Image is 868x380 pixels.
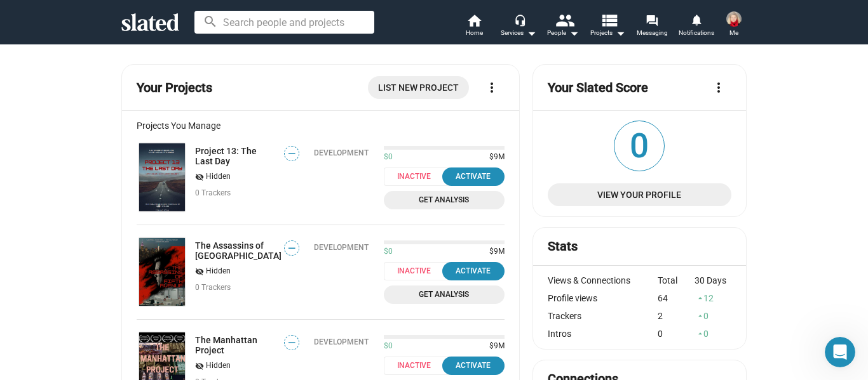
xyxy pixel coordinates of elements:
mat-icon: arrow_drop_down [613,25,628,41]
span: Inactive [384,357,452,375]
span: $0 [384,341,393,351]
div: 0 [695,311,731,321]
a: The Manhattan Project [195,335,276,355]
div: 0 [695,329,731,339]
mat-icon: view_list [600,11,618,29]
div: Activate [450,265,497,278]
a: Get Analysis [384,191,505,209]
mat-icon: arrow_drop_up [696,329,705,338]
img: The Assassins of Fifth Avenue [139,238,185,306]
mat-icon: arrow_drop_up [696,294,705,303]
a: Notifications [674,13,719,41]
a: Get Analysis [384,285,505,304]
img: Janet Walker [726,11,742,27]
button: People [541,13,585,41]
div: Projects You Manage [137,121,505,131]
span: List New Project [378,76,459,99]
span: Inactive [384,262,452,280]
span: Home [466,25,483,41]
div: Activate [450,359,497,372]
button: Janet WalkerMe [719,9,749,42]
div: Total [658,275,695,285]
span: Hidden [206,172,231,182]
span: $0 [384,247,393,257]
mat-icon: arrow_drop_down [566,25,581,41]
div: Profile views [548,293,658,303]
div: 0 [658,329,695,339]
span: — [285,148,299,160]
div: Development [314,148,369,157]
mat-card-title: Stats [548,238,578,255]
mat-icon: home [466,13,482,28]
div: 30 Days [695,275,731,285]
mat-icon: arrow_drop_up [696,311,705,320]
iframe: Intercom live chat [825,337,855,367]
span: — [285,242,299,254]
mat-icon: forum [646,14,658,26]
div: Trackers [548,311,658,321]
span: Hidden [206,266,231,277]
div: 64 [658,293,695,303]
button: Activate [442,167,505,186]
button: Projects [585,13,630,41]
mat-icon: more_vert [484,80,499,95]
mat-icon: visibility_off [195,360,204,372]
span: $9M [484,152,505,162]
div: Activate [450,170,497,183]
span: Hidden [206,361,231,371]
a: View Your Profile [548,183,731,206]
mat-icon: more_vert [711,80,726,95]
a: Messaging [630,13,674,41]
input: Search people and projects [194,11,374,34]
span: $9M [484,341,505,351]
mat-icon: people [555,11,574,29]
mat-icon: arrow_drop_down [524,25,539,41]
span: Inactive [384,167,452,186]
div: Intros [548,329,658,339]
mat-card-title: Your Projects [137,79,212,96]
span: $0 [384,152,393,162]
span: Messaging [637,25,668,41]
a: The Assassins of [GEOGRAPHIC_DATA] [195,240,281,261]
a: Project 13: The Last Day [137,141,187,214]
span: — [285,337,299,349]
span: $9M [484,247,505,257]
button: Services [496,13,541,41]
mat-icon: visibility_off [195,171,204,183]
span: Get Analysis [391,288,497,301]
mat-icon: notifications [690,13,702,25]
span: View Your Profile [558,183,721,206]
span: 0 Trackers [195,283,231,292]
div: 2 [658,311,695,321]
button: Activate [442,262,505,280]
img: Project 13: The Last Day [139,143,185,211]
span: Projects [590,25,625,41]
mat-card-title: Your Slated Score [548,79,648,96]
span: 0 Trackers [195,188,231,197]
a: Home [452,13,496,41]
mat-icon: headset_mic [514,14,526,25]
button: Activate [442,357,505,375]
a: Project 13: The Last Day [195,146,276,166]
div: Services [501,25,536,41]
span: Me [729,25,738,41]
span: 0 [614,121,664,171]
a: The Assassins of Fifth Avenue [137,235,187,308]
div: People [547,25,579,41]
a: List New Project [368,76,469,99]
div: Development [314,243,369,252]
div: 12 [695,293,731,303]
span: Get Analysis [391,193,497,207]
div: Views & Connections [548,275,658,285]
div: Development [314,337,369,346]
span: Notifications [679,25,714,41]
mat-icon: visibility_off [195,266,204,278]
